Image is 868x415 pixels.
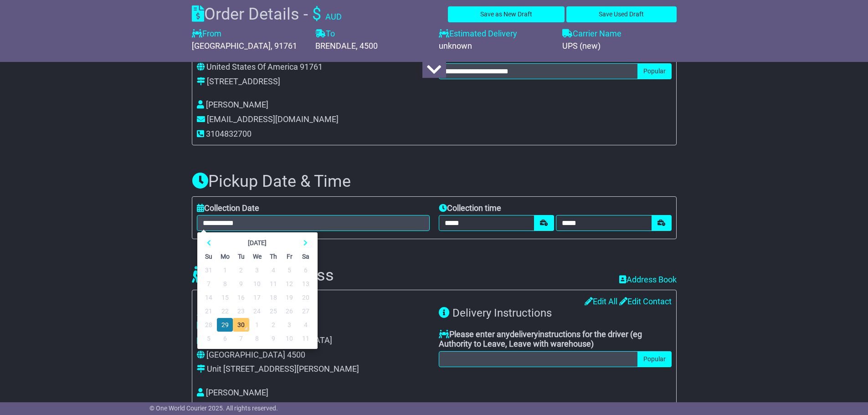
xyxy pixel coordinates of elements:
th: Mo [217,250,233,263]
div: [STREET_ADDRESS] [207,77,280,87]
td: 21 [201,304,217,318]
label: From [192,29,221,39]
h3: Delivery Address [192,266,334,285]
span: [EMAIL_ADDRESS][DOMAIN_NAME] [207,114,339,124]
td: 27 [298,304,313,318]
td: 31 [201,263,217,277]
span: © One World Courier 2025. All rights reserved. [149,405,278,412]
span: [GEOGRAPHIC_DATA] [206,350,285,359]
a: Edit All [585,297,617,306]
span: eg Authority to Leave, Leave with warehouse [439,329,642,349]
td: 13 [298,277,313,291]
td: 4 [298,318,313,332]
td: 6 [298,263,313,277]
span: Delivery Instructions [452,307,552,319]
div: UPS (new) [562,41,677,51]
td: 6 [217,332,233,345]
td: 24 [249,304,265,318]
td: 4 [265,263,281,277]
td: 8 [249,332,265,345]
td: 25 [265,304,281,318]
th: We [249,250,265,263]
td: 3 [249,263,265,277]
button: Save as New Draft [448,6,565,22]
span: [PERSON_NAME] [206,100,268,109]
th: Tu [233,250,249,263]
td: 2 [265,318,281,332]
td: 15 [217,291,233,304]
td: 8 [217,277,233,291]
div: Order Details - [192,5,342,24]
td: 17 [249,291,265,304]
h3: Pickup Date & Time [192,173,677,191]
td: 20 [298,291,313,304]
td: 7 [201,277,217,291]
button: Save Used Draft [566,6,677,22]
span: , 4500 [356,41,378,51]
td: 5 [201,332,217,345]
label: Please enter any instructions for the driver ( ) [439,329,672,349]
span: , 91761 [271,41,297,51]
td: 16 [233,291,249,304]
span: 4500 [287,350,305,359]
td: 12 [282,277,298,291]
th: Select Month [217,236,298,250]
td: 26 [282,304,298,318]
div: Unit [STREET_ADDRESS][PERSON_NAME] [207,364,359,374]
td: 11 [265,277,281,291]
td: 11 [298,332,313,345]
td: 10 [282,332,298,345]
a: Address Book [619,275,677,284]
span: [GEOGRAPHIC_DATA] [192,41,271,51]
div: unknown [439,41,553,51]
td: 10 [249,277,265,291]
label: Carrier Name [562,29,621,39]
td: 1 [217,263,233,277]
span: BRENDALE [315,41,356,51]
td: 22 [217,304,233,318]
td: 19 [282,291,298,304]
label: To [315,29,335,39]
th: Su [201,250,217,263]
a: Edit Contact [619,297,672,306]
span: [PERSON_NAME] [206,388,268,397]
th: Th [265,250,281,263]
td: 23 [233,304,249,318]
button: Popular [637,351,672,367]
span: $ [312,5,321,24]
label: Estimated Delivery [439,29,553,39]
td: 30 [233,318,249,332]
td: 7 [233,332,249,345]
td: 5 [282,263,298,277]
span: 3104832700 [206,129,252,138]
td: 2 [233,263,249,277]
td: 14 [201,291,217,304]
span: AUD [325,12,342,21]
td: 29 [217,318,233,332]
td: 18 [265,291,281,304]
td: 1 [249,318,265,332]
th: Fr [282,250,298,263]
label: Collection time [439,203,501,213]
td: 9 [233,277,249,291]
span: delivery [510,329,538,339]
td: 28 [201,318,217,332]
td: 3 [282,318,298,332]
td: 9 [265,332,281,345]
label: Collection Date [197,203,259,213]
th: Sa [298,250,313,263]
